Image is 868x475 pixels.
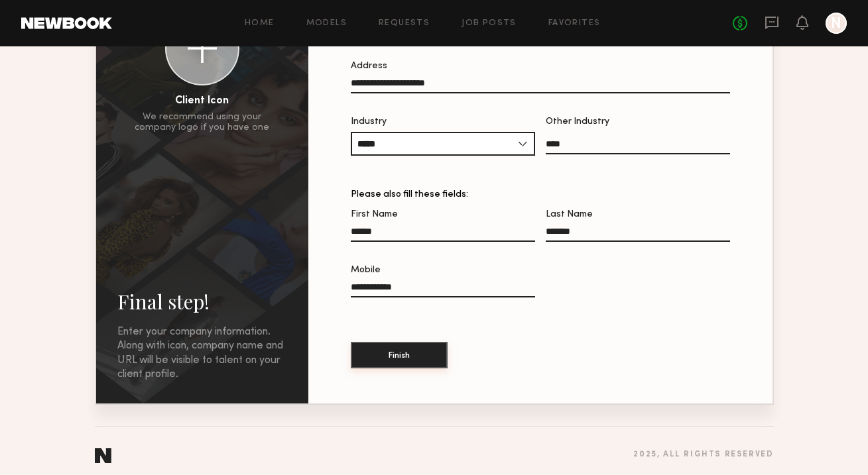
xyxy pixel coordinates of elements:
[826,13,847,34] a: N
[462,19,517,28] a: Job Posts
[351,62,730,71] div: Address
[175,96,229,107] div: Client Icon
[117,288,287,315] h2: Final step!
[379,19,430,28] a: Requests
[135,112,269,133] div: We recommend using your company logo if you have one
[306,19,347,28] a: Models
[546,227,730,242] input: Last Name
[351,282,535,297] input: Mobile
[546,210,730,219] div: Last Name
[351,266,535,275] div: Mobile
[245,19,275,28] a: Home
[351,117,535,127] div: Industry
[351,342,448,368] button: Finish
[633,450,773,459] div: 2025 , all rights reserved
[548,19,601,28] a: Favorites
[546,139,730,154] input: Other Industry
[351,210,535,219] div: First Name
[351,190,730,199] div: Please also fill these fields:
[351,227,535,242] input: First Name
[117,325,287,382] div: Enter your company information. Along with icon, company name and URL will be visible to talent o...
[351,78,730,93] input: Address
[546,117,730,127] div: Other Industry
